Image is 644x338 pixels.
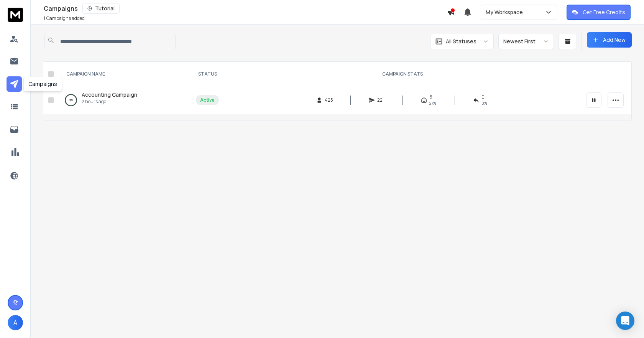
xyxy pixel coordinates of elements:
span: 27 % [429,100,436,106]
p: My Workspace [486,8,526,16]
th: CAMPAIGN NAME [57,62,191,86]
span: 22 [377,97,385,103]
p: 0 % [69,96,73,104]
button: A [8,315,23,330]
div: Active [200,97,215,103]
td: 0%Accounting Campaign2 hours ago [57,86,191,114]
span: 1 [44,15,46,21]
th: CAMPAIGN STATS [223,62,582,86]
button: Add New [587,32,632,48]
span: 0 % [481,100,487,106]
button: Get Free Credits [567,5,631,20]
p: Campaigns added [44,15,85,21]
span: 0 [481,94,485,100]
span: Accounting Campaign [82,91,137,98]
a: Accounting Campaign [82,91,137,99]
div: Campaigns [44,3,447,14]
button: Tutorial [82,3,120,14]
div: Campaigns [23,77,62,91]
span: 6 [429,94,432,100]
p: 2 hours ago [82,99,137,105]
div: Open Intercom Messenger [616,312,634,330]
p: All Statuses [446,38,476,45]
th: STATUS [191,62,223,86]
p: Get Free Credits [583,8,625,16]
span: 425 [325,97,333,103]
button: Newest First [498,34,554,49]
